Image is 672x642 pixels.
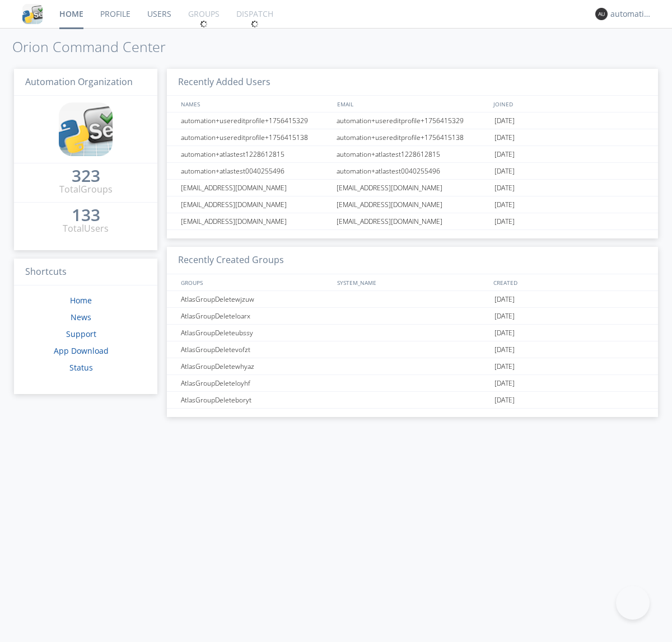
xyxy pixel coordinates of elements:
h3: Recently Created Groups [167,247,658,274]
div: automation+atlastest1228612815 [178,146,333,162]
div: automation+usereditprofile+1756415329 [334,113,492,129]
div: GROUPS [178,274,332,290]
span: [DATE] [494,163,515,180]
span: [DATE] [494,213,515,230]
span: [DATE] [494,308,515,325]
a: AtlasGroupDeleteloarx[DATE] [167,308,658,325]
div: AtlasGroupDeleteloarx [178,308,333,324]
span: [DATE] [494,146,515,163]
a: AtlasGroupDeleteboryt[DATE] [167,392,658,409]
a: App Download [54,345,109,356]
div: AtlasGroupDeletewjzuw [178,291,333,307]
div: NAMES [178,96,332,112]
span: [DATE] [494,341,515,358]
a: 133 [72,209,100,222]
img: spin.svg [200,20,208,28]
div: [EMAIL_ADDRESS][DOMAIN_NAME] [334,196,492,213]
a: AtlasGroupDeletewjzuw[DATE] [167,291,658,308]
div: EMAIL [334,96,491,112]
a: [EMAIL_ADDRESS][DOMAIN_NAME][EMAIL_ADDRESS][DOMAIN_NAME][DATE] [167,180,658,196]
iframe: Toggle Customer Support [616,586,650,620]
div: [EMAIL_ADDRESS][DOMAIN_NAME] [334,180,492,196]
div: AtlasGroupDeleteloyhf [178,375,333,391]
a: Support [66,329,96,339]
a: automation+usereditprofile+1756415329automation+usereditprofile+1756415329[DATE] [167,113,658,129]
div: [EMAIL_ADDRESS][DOMAIN_NAME] [178,196,333,213]
a: Home [70,295,92,306]
div: [EMAIL_ADDRESS][DOMAIN_NAME] [334,213,492,229]
a: 323 [72,170,100,183]
span: [DATE] [494,325,515,341]
a: News [71,312,91,322]
div: automation+atlastest0040255496 [178,163,333,179]
span: [DATE] [494,358,515,375]
a: AtlasGroupDeletewhyaz[DATE] [167,358,658,375]
div: JOINED [491,96,647,112]
div: 323 [72,170,100,181]
div: automation+atlas0035 [610,8,652,20]
span: [DATE] [494,180,515,196]
div: automation+usereditprofile+1756415138 [178,129,333,146]
a: AtlasGroupDeleteloyhf[DATE] [167,375,658,392]
div: AtlasGroupDeletewhyaz [178,358,333,374]
span: [DATE] [494,375,515,392]
h3: Shortcuts [14,259,157,286]
a: automation+atlastest0040255496automation+atlastest0040255496[DATE] [167,163,658,180]
div: automation+usereditprofile+1756415329 [178,113,333,129]
div: AtlasGroupDeleteubssy [178,325,333,341]
a: AtlasGroupDeleteubssy[DATE] [167,325,658,341]
div: [EMAIL_ADDRESS][DOMAIN_NAME] [178,213,333,229]
span: [DATE] [494,291,515,308]
img: 373638.png [595,8,608,20]
div: AtlasGroupDeleteboryt [178,392,333,408]
a: [EMAIL_ADDRESS][DOMAIN_NAME][EMAIL_ADDRESS][DOMAIN_NAME][DATE] [167,213,658,230]
a: AtlasGroupDeletevofzt[DATE] [167,341,658,358]
img: cddb5a64eb264b2086981ab96f4c1ba7 [22,4,43,24]
div: Total Users [63,222,109,235]
div: automation+atlastest0040255496 [334,163,492,179]
span: [DATE] [494,129,515,146]
span: [DATE] [494,392,515,409]
span: [DATE] [494,196,515,213]
div: CREATED [491,274,647,290]
a: automation+usereditprofile+1756415138automation+usereditprofile+1756415138[DATE] [167,129,658,146]
div: [EMAIL_ADDRESS][DOMAIN_NAME] [178,180,333,196]
img: cddb5a64eb264b2086981ab96f4c1ba7 [59,102,113,156]
div: 133 [72,209,100,221]
div: AtlasGroupDeletevofzt [178,341,333,358]
img: spin.svg [251,20,259,28]
a: automation+atlastest1228612815automation+atlastest1228612815[DATE] [167,146,658,163]
div: Total Groups [59,183,113,196]
div: SYSTEM_NAME [334,274,491,290]
div: automation+usereditprofile+1756415138 [334,129,492,146]
div: automation+atlastest1228612815 [334,146,492,162]
span: Automation Organization [25,76,133,88]
h3: Recently Added Users [167,69,658,96]
a: Status [69,362,93,373]
span: [DATE] [494,113,515,129]
a: [EMAIL_ADDRESS][DOMAIN_NAME][EMAIL_ADDRESS][DOMAIN_NAME][DATE] [167,196,658,213]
